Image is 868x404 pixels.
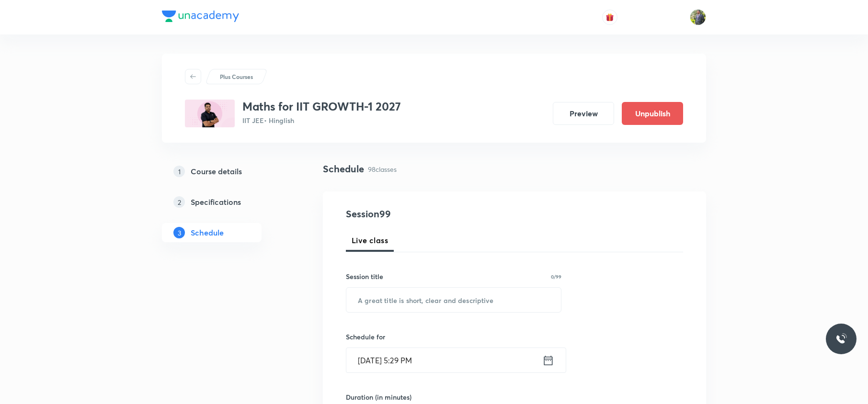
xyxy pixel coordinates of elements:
[191,166,242,177] h5: Course details
[551,274,561,279] p: 0/99
[602,10,617,25] button: avatar
[191,196,241,208] h5: Specifications
[352,235,388,246] span: Live class
[162,162,292,181] a: 1Course details
[162,11,239,24] a: Company Logo
[690,9,706,25] img: Ahamed Ahamed
[323,162,364,176] h4: Schedule
[191,227,224,238] h5: Schedule
[346,288,561,312] input: A great title is short, clear and descriptive
[835,333,847,345] img: ttu
[553,102,614,125] button: Preview
[242,100,401,113] h3: Maths for IIT GROWTH-1 2027
[346,332,561,342] h6: Schedule for
[162,11,239,22] img: Company Logo
[346,392,411,402] h6: Duration (in minutes)
[173,166,185,177] p: 1
[242,115,401,125] p: IIT JEE • Hinglish
[162,192,292,212] a: 2Specifications
[346,271,383,281] h6: Session title
[173,227,185,238] p: 3
[368,164,397,174] p: 98 classes
[605,13,614,22] img: avatar
[173,196,185,208] p: 2
[185,100,235,127] img: CF03CA1C-7EA4-4A15-8C71-245412D05A97_plus.png
[346,207,521,221] h4: Session 99
[622,102,683,125] button: Unpublish
[220,72,253,81] p: Plus Courses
